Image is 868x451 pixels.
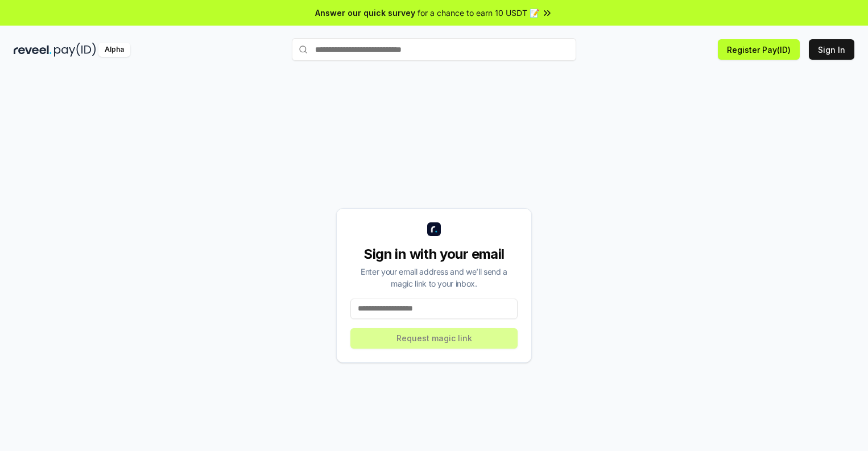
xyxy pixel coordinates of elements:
button: Sign In [809,39,854,60]
button: Register Pay(ID) [718,39,800,60]
span: Answer our quick survey [315,7,415,19]
div: Sign in with your email [350,245,518,263]
div: Enter your email address and we’ll send a magic link to your inbox. [350,266,518,289]
img: pay_id [54,43,96,57]
img: reveel_dark [14,43,52,57]
span: for a chance to earn 10 USDT 📝 [418,7,539,19]
img: logo_small [427,222,441,236]
div: Alpha [98,43,130,57]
